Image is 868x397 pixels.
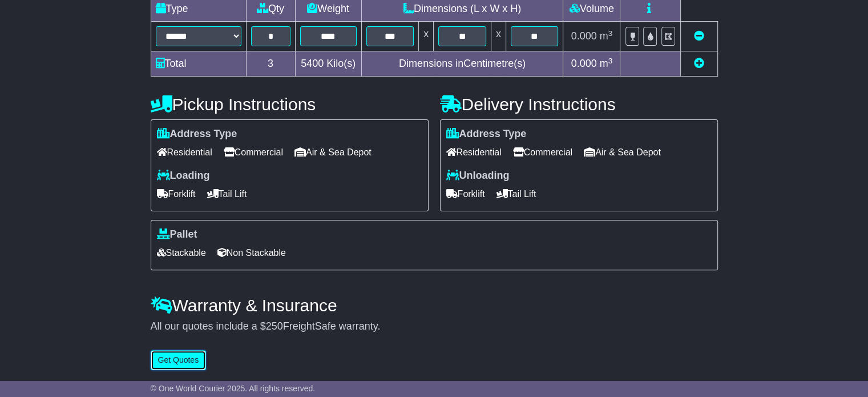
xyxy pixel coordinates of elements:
[361,51,563,77] td: Dimensions in Centimetre(s)
[207,185,247,203] span: Tail Lift
[419,22,434,51] td: x
[151,296,718,315] h4: Warranty & Insurance
[157,128,237,141] label: Address Type
[694,58,704,69] a: Add new item
[246,51,295,77] td: 3
[217,244,286,262] span: Non Stackable
[446,143,502,161] span: Residential
[491,22,506,51] td: x
[440,95,718,114] h4: Delivery Instructions
[446,170,510,182] label: Unloading
[301,58,324,69] span: 5400
[294,143,372,161] span: Air & Sea Depot
[151,320,718,333] div: All our quotes include a $ FreightSafe warranty.
[157,244,206,262] span: Stackable
[151,384,316,393] span: © One World Courier 2025. All rights reserved.
[151,51,246,77] td: Total
[295,51,361,77] td: Kilo(s)
[584,143,661,161] span: Air & Sea Depot
[151,350,207,370] button: Get Quotes
[266,320,283,332] span: 250
[600,30,613,42] span: m
[600,58,613,69] span: m
[157,170,210,182] label: Loading
[694,30,704,42] a: Remove this item
[608,57,613,65] sup: 3
[151,95,429,114] h4: Pickup Instructions
[157,228,197,241] label: Pallet
[571,30,597,42] span: 0.000
[157,143,212,161] span: Residential
[157,185,196,203] span: Forklift
[608,29,613,38] sup: 3
[224,143,283,161] span: Commercial
[571,58,597,69] span: 0.000
[446,128,527,141] label: Address Type
[513,143,572,161] span: Commercial
[446,185,485,203] span: Forklift
[496,185,536,203] span: Tail Lift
